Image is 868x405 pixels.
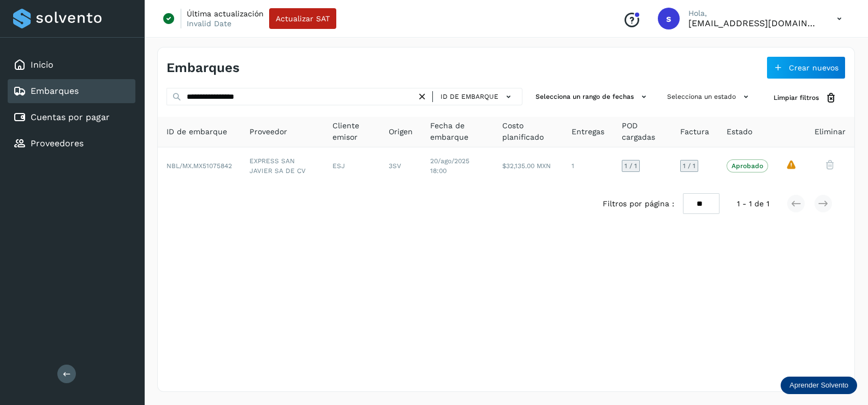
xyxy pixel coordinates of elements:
[563,147,613,184] td: 1
[663,88,756,106] button: Selecciona un estado
[187,9,264,19] p: Última actualización
[732,162,763,170] p: Aprobado
[688,18,819,28] p: smedina@niagarawater.com
[324,147,380,184] td: ESJ
[789,64,839,72] span: Crear nuevos
[276,15,330,22] span: Actualizar SAT
[389,126,413,138] span: Origen
[781,377,857,394] div: Aprender Solvento
[8,105,135,129] div: Cuentas por pagar
[737,198,769,210] span: 1 - 1 de 1
[502,120,554,143] span: Costo planificado
[31,86,79,96] a: Embarques
[441,92,498,102] span: ID de embarque
[766,56,846,79] button: Crear nuevos
[380,147,421,184] td: 3SV
[167,60,240,76] h4: Embarques
[167,126,227,138] span: ID de embarque
[269,8,336,29] button: Actualizar SAT
[430,157,469,175] span: 20/ago/2025 18:00
[815,126,846,138] span: Eliminar
[249,126,287,138] span: Proveedor
[241,147,324,184] td: EXPRESS SAN JAVIER SA DE CV
[167,162,232,170] span: NBL/MX.MX51075842
[603,198,674,210] span: Filtros por página :
[430,120,485,143] span: Fecha de embarque
[31,112,110,122] a: Cuentas por pagar
[688,9,819,18] p: Hola,
[531,88,654,106] button: Selecciona un rango de fechas
[187,19,231,28] p: Invalid Date
[683,163,695,169] span: 1 / 1
[437,89,518,105] button: ID de embarque
[332,120,371,143] span: Cliente emisor
[31,59,53,70] a: Inicio
[789,381,848,390] p: Aprender Solvento
[727,126,752,138] span: Estado
[494,147,563,184] td: $32,135.00 MXN
[8,79,135,103] div: Embarques
[625,163,637,169] span: 1 / 1
[765,88,846,108] button: Limpiar filtros
[774,93,819,103] span: Limpiar filtros
[622,120,663,143] span: POD cargadas
[31,138,84,148] a: Proveedores
[8,53,135,77] div: Inicio
[572,126,604,138] span: Entregas
[680,126,709,138] span: Factura
[8,132,135,156] div: Proveedores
